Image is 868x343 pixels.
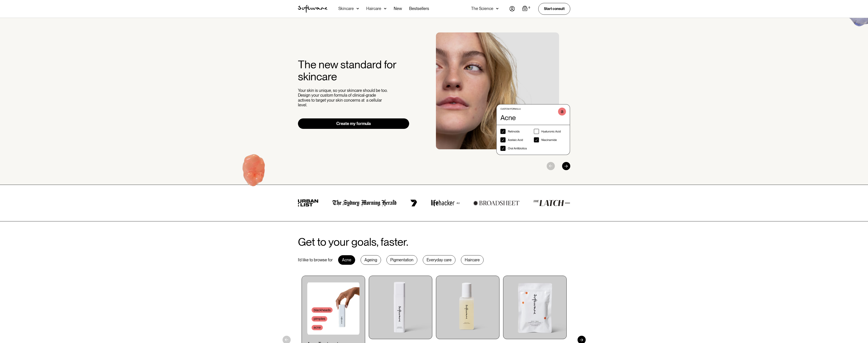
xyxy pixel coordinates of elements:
img: lifehacker logo [431,200,460,206]
div: 1 / 3 [436,32,570,155]
a: Create my formula [298,118,409,129]
img: arrow down [496,6,499,11]
div: I’d like to browse for [298,257,333,262]
a: Open empty cart [522,6,531,12]
div: Acne [338,255,355,265]
div: Haircare [366,6,381,11]
div: 0 [528,6,531,10]
img: broadsheet logo [473,201,519,206]
a: home [298,5,327,13]
div: Pigmentation [386,255,417,265]
a: Start consult [538,3,570,15]
h2: Get to your goals, faster. [298,236,408,248]
img: Software Logo [298,5,327,13]
h2: The new standard for skincare [298,59,409,83]
div: The Science [471,6,493,11]
div: Everyday care [423,255,455,265]
img: Hydroquinone (skin lightening agent) [226,144,282,200]
img: urban list logo [298,199,319,207]
div: Next slide [562,162,570,170]
img: the latch logo [533,200,570,206]
div: Ageing [361,255,381,265]
p: Your skin is unique, so your skincare should be too. Design your custom formula of clinical-grade... [298,88,389,108]
div: Haircare [461,255,484,265]
img: arrow down [384,6,386,11]
img: the Sydney morning herald logo [332,200,397,206]
div: Skincare [338,6,354,11]
img: arrow down [357,6,359,11]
